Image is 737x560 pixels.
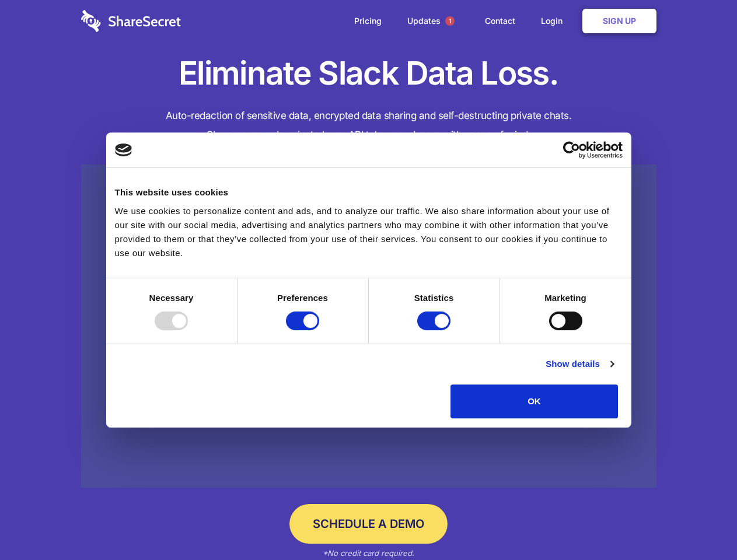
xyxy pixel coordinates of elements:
div: We use cookies to personalize content and ads, and to analyze our traffic. We also share informat... [115,204,623,260]
a: Show details [546,357,613,371]
a: Login [529,3,580,39]
strong: Preferences [277,293,328,303]
a: Sign Up [582,9,656,33]
a: Wistia video thumbnail [81,164,656,488]
a: Schedule a Demo [289,504,448,544]
strong: Statistics [414,293,454,303]
a: Contact [473,3,527,39]
strong: Marketing [544,293,586,303]
a: Usercentrics Cookiebot - opens in a new window [521,141,623,159]
em: *No credit card required. [323,548,414,558]
img: logo-wordmark-white-trans-d4663122ce5f474addd5e946df7df03e33cb6a1c49d2221995e7729f52c070b2.svg [81,10,181,32]
button: OK [450,384,618,418]
strong: Necessary [149,293,194,303]
h1: Eliminate Slack Data Loss. [81,52,656,94]
div: This website uses cookies [115,185,623,199]
img: logo [115,143,132,156]
h4: Auto-redaction of sensitive data, encrypted data sharing and self-destructing private chats. Shar... [81,106,656,145]
a: Pricing [343,3,393,39]
span: 1 [445,16,455,26]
